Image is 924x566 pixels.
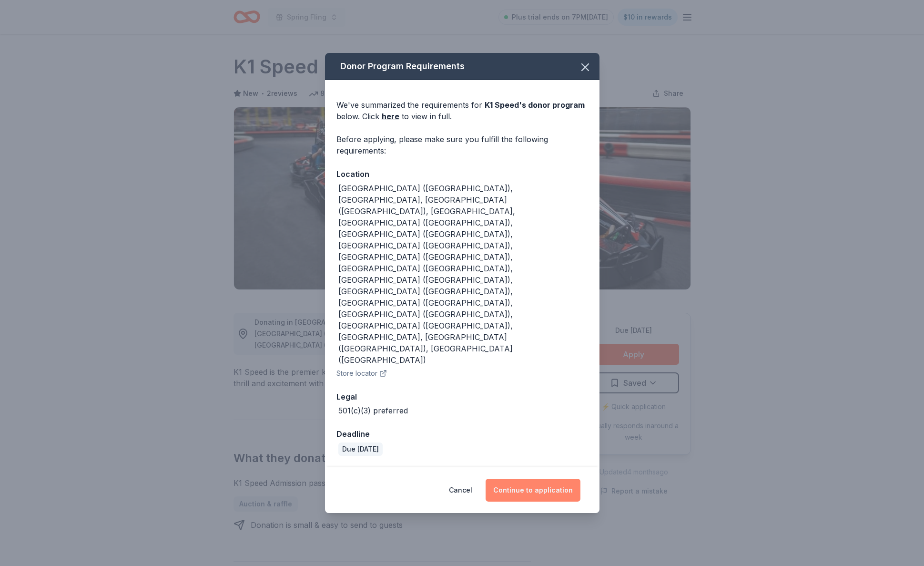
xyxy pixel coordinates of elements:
[382,111,399,122] a: here
[338,183,588,366] div: [GEOGRAPHIC_DATA] ([GEOGRAPHIC_DATA]), [GEOGRAPHIC_DATA], [GEOGRAPHIC_DATA] ([GEOGRAPHIC_DATA]), ...
[336,368,387,379] button: Store locator
[336,99,588,122] div: We've summarized the requirements for below. Click to view in full.
[338,443,383,456] div: Due [DATE]
[336,391,588,403] div: Legal
[336,134,588,156] div: Before applying, please make sure you fulfill the following requirements:
[336,168,588,180] div: Location
[325,53,599,80] div: Donor Program Requirements
[338,405,408,416] div: 501(c)(3) preferred
[336,428,588,440] div: Deadline
[449,479,472,502] button: Cancel
[485,100,585,110] span: K1 Speed 's donor program
[486,479,580,502] button: Continue to application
